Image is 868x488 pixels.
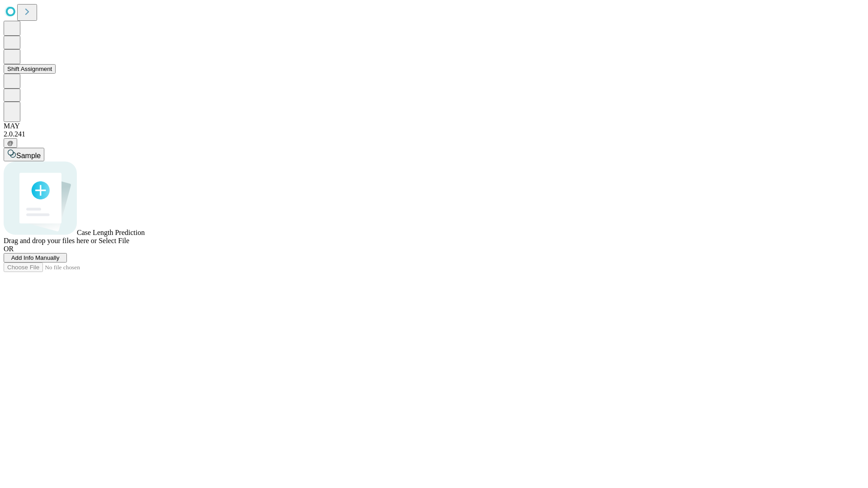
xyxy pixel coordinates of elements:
[4,130,864,138] div: 2.0.241
[77,229,145,236] span: Case Length Prediction
[4,245,14,253] span: OR
[16,152,41,160] span: Sample
[11,254,60,261] span: Add Info Manually
[4,148,44,161] button: Sample
[4,138,17,148] button: @
[99,237,129,244] span: Select File
[4,122,864,130] div: MAY
[7,140,14,146] span: @
[4,237,97,244] span: Drag and drop your files here or
[4,64,56,74] button: Shift Assignment
[4,253,67,263] button: Add Info Manually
